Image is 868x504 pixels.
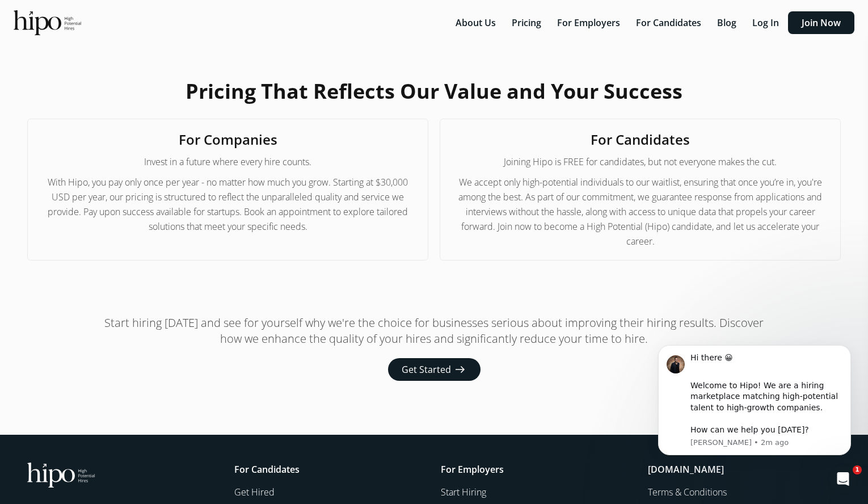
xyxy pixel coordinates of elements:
button: Blog [710,11,743,34]
a: Terms & Conditions [648,485,841,499]
h1: Pricing That Reflects Our Value and Your Success [186,80,682,103]
h5: For Employers [441,463,634,476]
img: official-logo [27,463,95,488]
iframe: Intercom live chat [829,465,857,493]
a: Join Now [788,16,854,29]
span: Get Started [402,363,451,376]
iframe: Intercom notifications message [641,328,868,473]
p: Invest in a future where every hire counts. [144,154,311,169]
a: Get Hired [234,485,428,499]
span: 1 [853,465,862,474]
p: Start hiring [DATE] and see for yourself why we're the choice for businesses serious about improv... [94,315,774,347]
p: Joining Hipo is FREE for candidates, but not everyone makes the cut. [504,154,777,169]
button: Join Now [788,11,854,34]
h2: For Companies [179,131,277,149]
a: For Candidates [629,16,710,29]
span: arrow_right_alt [453,363,467,376]
span: With Hipo, you pay only once per year - no matter how much you grow. Starting at $30,000 USD per ... [39,175,416,234]
a: Log In [745,16,788,29]
a: Blog [710,16,745,29]
h5: For Candidates [234,463,428,476]
button: Pricing [505,11,548,34]
a: Pricing [505,16,550,29]
a: Start Hiring [441,485,634,499]
button: Get Started arrow_right_alt [388,358,481,381]
button: About Us [449,11,503,34]
a: About Us [449,16,505,29]
a: For Employers [550,16,629,29]
button: For Employers [550,11,627,34]
button: Log In [745,11,786,34]
h2: For Candidates [591,131,690,149]
span: We accept only high-potential individuals to our waitlist, ensuring that once you’re in, you're a... [452,175,829,249]
button: For Candidates [629,11,708,34]
img: official-logo [14,10,81,35]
